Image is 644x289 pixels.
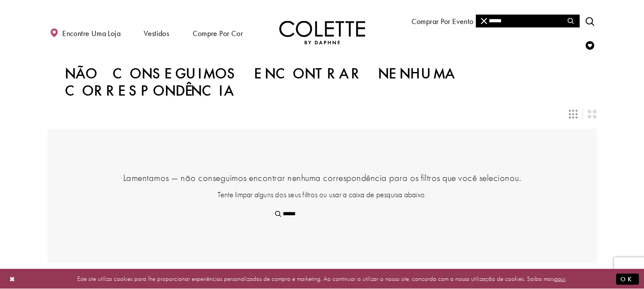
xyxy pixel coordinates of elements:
[5,271,20,286] button: Fechar diálogo
[65,64,457,100] font: Não conseguimos encontrar nenhuma correspondência
[279,21,365,45] img: Colette por Daphne
[142,21,171,45] span: Vestidos
[620,275,635,283] font: OK
[584,33,596,57] a: Verificar lista de desejos
[584,9,596,33] a: Alternar pesquisa
[193,28,243,38] font: Compre por cor
[42,105,602,123] div: Controles de layout
[411,16,474,26] font: Comprar por evento
[476,15,493,27] button: Fechar pesquisa
[218,190,427,199] font: Tente limpar alguns dos seus filtros ou usar a caixa de pesquisa abaixo.
[565,274,567,283] font: .
[270,208,374,220] input: Procurar
[62,28,121,38] font: Encontre uma loja
[588,110,596,118] span: Mudar o layout para 2 colunas
[616,273,639,285] button: Enviar diálogo
[409,9,476,33] span: Comprar por evento
[123,172,521,184] font: Lamentamos — não conseguimos encontrar nenhuma correspondência para os filtros que você selecionou.
[495,9,565,33] a: Conheça o designer
[562,15,579,27] button: Enviar pesquisa
[476,15,580,27] div: Formulário de pesquisa
[279,21,365,45] a: Visite a página inicial
[190,21,245,45] span: Compre por cor
[270,208,374,220] div: Formulário de pesquisa
[569,110,577,118] span: Mudar o layout para 3 colunas
[270,208,287,220] button: Enviar pesquisa
[48,21,123,45] a: Encontre uma loja
[554,274,565,283] a: aqui
[476,15,579,27] input: Procurar
[77,274,554,283] font: Este site utiliza cookies para lhe proporcionar experiências personalizadas de compra e marketing...
[144,28,169,38] font: Vestidos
